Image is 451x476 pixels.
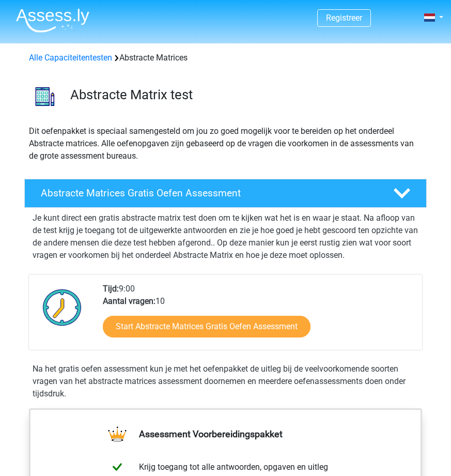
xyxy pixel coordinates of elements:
h3: Abstracte Matrix test [70,87,418,103]
a: Abstracte Matrices Gratis Oefen Assessment [20,179,431,208]
a: Start Abstracte Matrices Gratis Oefen Assessment [103,316,310,337]
h4: Abstracte Matrices Gratis Oefen Assessment [41,187,378,199]
a: Registreer [326,13,362,23]
p: Dit oefenpakket is speciaal samengesteld om jou zo goed mogelijk voor te bereiden op het onderdee... [29,125,422,162]
div: 9:00 10 [95,283,422,350]
b: Aantal vragen: [103,296,155,306]
div: Na het gratis oefen assessment kun je met het oefenpakket de uitleg bij de veelvoorkomende soorte... [28,363,423,400]
img: Assessly [16,8,89,33]
a: Alle Capaciteitentesten [29,53,112,63]
b: Tijd: [103,284,119,294]
img: abstracte matrices [25,76,65,117]
img: Klok [37,283,87,332]
div: Abstracte Matrices [25,52,426,64]
p: Je kunt direct een gratis abstracte matrix test doen om te kijken wat het is en waar je staat. Na... [33,212,418,262]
